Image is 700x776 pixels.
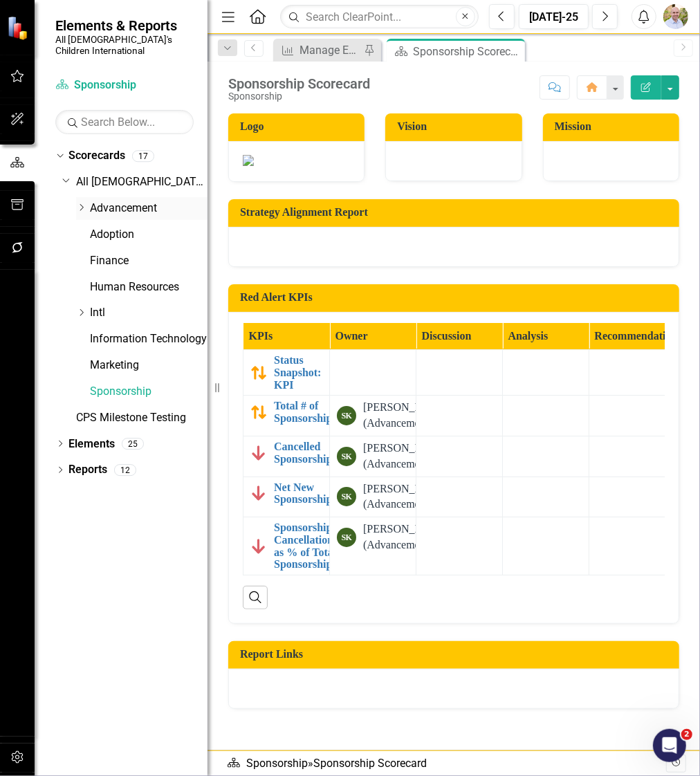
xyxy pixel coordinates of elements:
[240,206,672,219] h3: Strategy Alignment Report
[413,43,522,60] div: Sponsorship Scorecard
[90,384,208,400] a: Sponsorship
[363,441,451,472] div: [PERSON_NAME] (Advancement)
[589,350,676,396] td: Double-Click to Edit
[330,517,416,575] td: Double-Click to Edit
[416,517,503,575] td: Double-Click to Edit
[68,462,107,478] a: Reports
[337,406,356,425] div: SK
[243,350,330,396] td: Double-Click to Edit Right Click for Context Menu
[330,350,416,396] td: Double-Click to Edit
[55,77,194,93] a: Sponsorship
[519,4,589,29] button: [DATE]-25
[589,436,676,477] td: Double-Click to Edit
[337,487,356,506] div: SK
[132,150,154,162] div: 17
[250,538,267,555] img: Below Plan
[337,528,356,547] div: SK
[90,253,208,269] a: Finance
[280,5,479,29] input: Search ClearPoint...
[274,354,322,391] a: Status Snapshot: KPI
[122,438,144,450] div: 25
[337,447,356,466] div: SK
[503,396,589,436] td: Double-Click to Edit
[114,464,136,476] div: 12
[416,436,503,477] td: Double-Click to Edit
[90,227,208,243] a: Adoption
[90,305,208,321] a: Intl
[300,41,360,59] div: Manage Elements
[589,477,676,517] td: Double-Click to Edit
[228,76,370,91] div: Sponsorship Scorecard
[246,757,308,770] a: Sponsorship
[250,485,267,501] img: Below Plan
[227,756,666,772] div: »
[90,358,208,373] a: Marketing
[555,120,672,133] h3: Mission
[363,521,451,553] div: [PERSON_NAME] (Advancement)
[243,155,254,166] img: AGCI%20Logo%20-%20Primary%20ADA.png
[330,436,416,477] td: Double-Click to Edit
[55,34,194,57] small: All [DEMOGRAPHIC_DATA]'s Children International
[250,364,267,381] img: Caution
[55,17,194,34] span: Elements & Reports
[243,436,330,477] td: Double-Click to Edit Right Click for Context Menu
[589,396,676,436] td: Double-Click to Edit
[243,517,330,575] td: Double-Click to Edit Right Click for Context Menu
[250,445,267,461] img: Below Plan
[55,110,194,134] input: Search Below...
[589,517,676,575] td: Double-Click to Edit
[397,120,515,133] h3: Vision
[240,120,358,133] h3: Logo
[240,291,672,304] h3: Red Alert KPIs
[663,4,688,29] img: Nate Dawson
[363,481,451,513] div: [PERSON_NAME] (Advancement)
[250,404,267,421] img: Caution
[274,441,337,465] a: Cancelled Sponsorships
[681,729,692,740] span: 2
[503,436,589,477] td: Double-Click to Edit
[416,396,503,436] td: Double-Click to Edit
[90,279,208,295] a: Human Resources
[76,174,208,190] a: All [DEMOGRAPHIC_DATA]'s Children International
[416,477,503,517] td: Double-Click to Edit
[330,396,416,436] td: Double-Click to Edit
[313,757,427,770] div: Sponsorship Scorecard
[363,400,451,432] div: [PERSON_NAME] (Advancement)
[228,91,370,102] div: Sponsorship
[90,331,208,347] a: Information Technology
[90,201,208,216] a: Advancement
[503,517,589,575] td: Double-Click to Edit
[243,396,330,436] td: Double-Click to Edit Right Click for Context Menu
[243,477,330,517] td: Double-Click to Edit Right Click for Context Menu
[240,648,672,660] h3: Report Links
[7,16,31,40] img: ClearPoint Strategy
[277,41,360,59] a: Manage Elements
[416,350,503,396] td: Double-Click to Edit
[68,148,125,164] a: Scorecards
[76,410,208,426] a: CPS Milestone Testing
[503,350,589,396] td: Double-Click to Edit
[653,729,686,762] iframe: Intercom live chat
[274,521,337,570] a: Sponsorship Cancellation as % of Total Sponsorships
[524,9,584,26] div: [DATE]-25
[274,481,337,506] a: Net New Sponsorships
[503,477,589,517] td: Double-Click to Edit
[330,477,416,517] td: Double-Click to Edit
[68,436,115,452] a: Elements
[274,400,337,424] a: Total # of Sponsorships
